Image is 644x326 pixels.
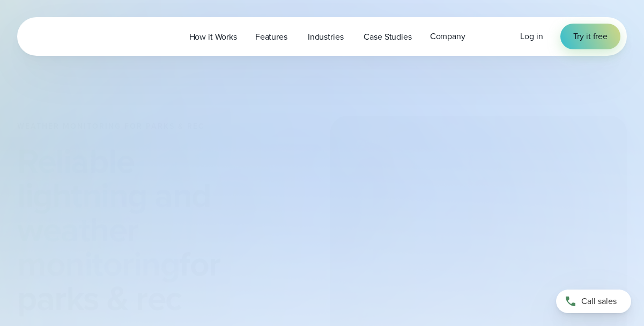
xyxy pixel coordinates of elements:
a: Log in [520,30,543,43]
span: Call sales [581,295,617,308]
span: Industries [308,31,344,43]
span: Case Studies [364,31,411,43]
a: Call sales [556,290,631,313]
a: Case Studies [354,26,420,48]
a: How it Works [180,26,246,48]
span: Features [255,31,287,43]
span: Log in [520,30,543,42]
a: Try it free [560,24,620,49]
span: Try it free [573,30,608,43]
span: Company [430,30,465,43]
span: How it Works [189,31,237,43]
